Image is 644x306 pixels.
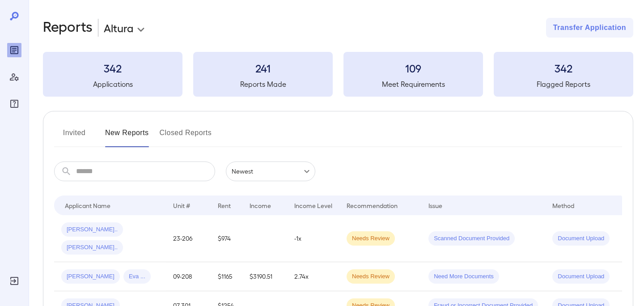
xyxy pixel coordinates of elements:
h3: 109 [343,61,483,75]
button: Transfer Application [546,18,633,38]
span: [PERSON_NAME] [61,272,120,281]
span: Needs Review [347,272,395,281]
span: Needs Review [347,234,395,243]
td: 09-208 [166,262,211,291]
div: Applicant Name [65,200,110,211]
button: Closed Reports [160,126,212,147]
span: Need More Documents [428,272,499,281]
h3: 342 [494,61,633,75]
p: Altura [104,21,133,35]
span: Document Upload [552,272,610,281]
button: New Reports [105,126,149,147]
div: Log Out [7,274,21,288]
h5: Meet Requirements [343,79,483,89]
span: [PERSON_NAME].. [61,225,123,234]
td: $3190.51 [242,262,287,291]
div: Recommendation [347,200,398,211]
td: $974 [211,215,242,262]
div: Method [552,200,574,211]
summary: 342Applications241Reports Made109Meet Requirements342Flagged Reports [43,52,633,97]
button: Invited [54,126,94,147]
td: -1x [287,215,339,262]
span: Scanned Document Provided [428,234,515,243]
span: [PERSON_NAME].. [61,243,123,252]
h3: 342 [43,61,182,75]
td: 2.74x [287,262,339,291]
td: 23-206 [166,215,211,262]
span: Eva ... [123,272,151,281]
h5: Reports Made [193,79,333,89]
h5: Applications [43,79,182,89]
span: Document Upload [552,234,610,243]
div: Issue [428,200,443,211]
h2: Reports [43,18,93,38]
div: Manage Users [7,70,21,84]
td: $1165 [211,262,242,291]
div: Rent [218,200,232,211]
div: FAQ [7,97,21,111]
div: Newest [226,161,315,181]
div: Income Level [294,200,332,211]
div: Unit # [173,200,190,211]
h3: 241 [193,61,333,75]
h5: Flagged Reports [494,79,633,89]
div: Reports [7,43,21,57]
div: Income [250,200,271,211]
